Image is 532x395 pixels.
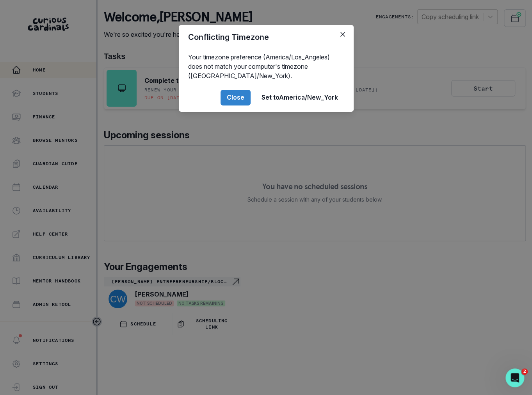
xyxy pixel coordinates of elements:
[221,90,251,105] button: Close
[521,368,528,375] span: 2
[336,28,349,41] button: Close
[255,90,344,105] button: Set toAmerica/New_York
[505,368,524,387] iframe: Intercom live chat
[179,49,354,84] div: Your timezone preference (America/Los_Angeles) does not match your computer's timezone ([GEOGRAPH...
[179,25,354,49] header: Conflicting Timezone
